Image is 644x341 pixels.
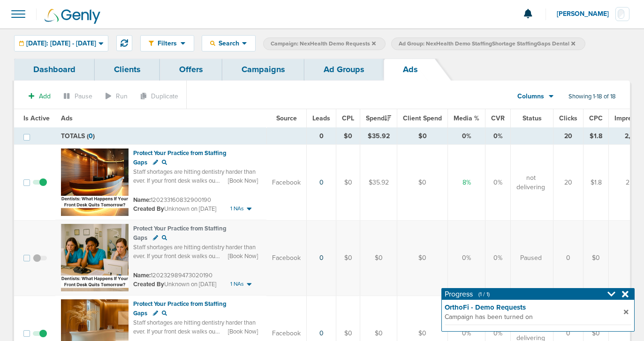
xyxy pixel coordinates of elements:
[61,224,129,291] img: Ad image
[516,173,545,192] span: not delivering
[448,145,485,221] td: 8%
[553,220,583,296] td: 0
[445,303,624,312] strong: OrthoFi - Demo Requests
[445,312,621,322] span: Campaign has been turned on
[154,39,181,47] span: Filters
[448,220,485,296] td: 0%
[133,196,211,204] small: 120233160832900190
[133,168,260,267] span: Staff shortages are hitting dentistry harder than ever. If your front desk walks out—or even call...
[583,128,609,145] td: $1.8
[23,89,56,103] button: Add
[448,128,485,145] td: 0%
[312,114,330,122] span: Leads
[319,178,324,186] a: 0
[26,40,96,47] span: [DATE]: [DATE] - [DATE]
[553,145,583,221] td: 20
[523,114,542,122] span: Status
[271,40,376,48] span: Campaign: NexHealth Demo Requests
[160,59,222,81] a: Offers
[336,145,360,221] td: $0
[559,114,577,122] span: Clicks
[266,220,307,296] td: Facebook
[557,11,615,17] span: [PERSON_NAME]
[228,327,258,336] span: [Book Now]
[589,114,603,122] span: CPC
[14,59,95,81] a: Dashboard
[360,145,397,221] td: $35.92
[133,272,212,279] small: 120232989473020190
[133,149,227,166] span: Protect Your Practice from Staffing Gaps
[222,59,304,81] a: Campaigns
[583,220,609,296] td: $0
[61,148,129,216] img: Ad image
[133,225,227,242] span: Protect Your Practice from Staffing Gaps
[61,114,73,122] span: Ads
[133,280,216,289] small: Unknown on [DATE]
[485,128,511,145] td: 0%
[360,220,397,296] td: $0
[568,93,616,101] span: Showing 1-18 of 18
[520,253,542,263] span: Paused
[360,128,397,145] td: $35.92
[454,114,479,122] span: Media %
[133,281,164,288] span: Created By
[228,177,258,185] span: [Book Now]
[485,220,511,296] td: 0%
[397,145,448,221] td: $0
[95,59,160,81] a: Clients
[45,9,100,24] img: Genly
[304,59,384,81] a: Ad Groups
[215,39,242,47] span: Search
[397,128,448,145] td: $0
[133,205,164,213] span: Created By
[384,59,437,81] a: Ads
[307,128,336,145] td: 0
[23,114,50,122] span: Is Active
[133,300,227,317] span: Protect Your Practice from Staffing Gaps
[336,128,360,145] td: $0
[55,128,266,145] td: TOTALS ( )
[517,92,544,101] span: Columns
[266,145,307,221] td: Facebook
[445,289,490,299] h4: Progress
[403,114,442,122] span: Client Spend
[133,196,151,204] span: Name:
[228,252,258,260] span: [Book Now]
[133,205,216,213] small: Unknown on [DATE]
[230,280,244,288] span: 1 NAs
[583,145,609,221] td: $1.8
[336,220,360,296] td: $0
[230,205,244,213] span: 1 NAs
[133,272,151,279] span: Name:
[397,220,448,296] td: $0
[342,114,354,122] span: CPL
[485,145,511,221] td: 0%
[319,329,324,337] a: 0
[89,132,93,140] span: 0
[478,291,490,297] span: (1 / 1)
[276,114,297,122] span: Source
[491,114,505,122] span: CVR
[553,128,583,145] td: 20
[366,114,391,122] span: Spend
[399,40,575,48] span: Ad Group: NexHealth Demo StaffingShortage StaffingGaps Dental
[39,92,51,100] span: Add
[319,254,324,262] a: 0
